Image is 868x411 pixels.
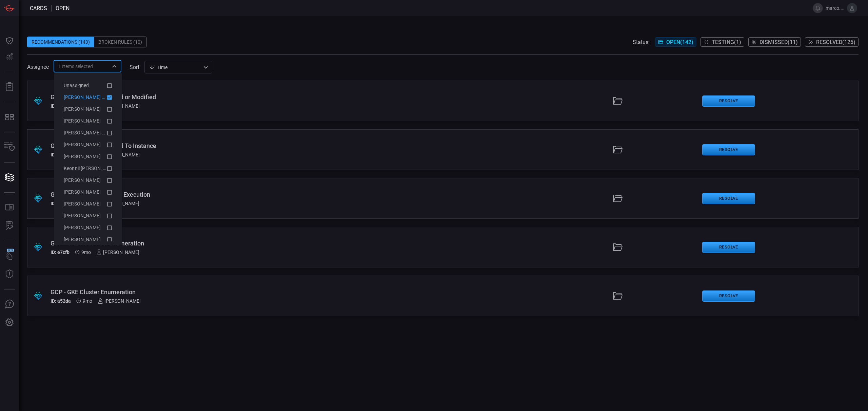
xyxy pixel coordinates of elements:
[712,39,741,45] span: Testing ( 1 )
[51,288,374,296] div: GCP - GKE Cluster Enumeration
[805,37,859,47] button: Resolved(125)
[702,242,755,253] button: Resolve
[51,152,70,157] h5: ID: 94aaf
[96,250,139,255] div: [PERSON_NAME]
[64,106,101,112] span: [PERSON_NAME]
[1,218,18,234] button: ALERT ANALYSIS
[51,191,374,198] div: GCP - Manual Airflow DAG Execution
[58,127,118,139] li: Alfred (Preston) Venable Jr.
[702,144,755,155] button: Resolve
[64,118,101,124] span: [PERSON_NAME]
[1,79,18,95] button: Reports
[51,142,374,149] div: GCP - Startup Script Added To Instance
[1,296,18,312] button: Ask Us A Question
[58,91,118,103] li: Marco Villarruel (Myself)
[702,95,755,107] button: Resolve
[58,174,118,186] li: Mohammed Hasan
[51,201,70,206] h5: ID: 25caf
[64,189,101,195] span: [PERSON_NAME]
[1,139,18,155] button: Inventory
[1,248,18,264] button: Wingman
[1,169,18,186] button: Cards
[655,37,696,47] button: Open(142)
[1,33,18,49] button: Dashboard
[130,64,139,70] label: sort
[27,37,94,47] div: Recommendations (143)
[51,240,374,247] div: GCP - GKE Node Pool Enumeration
[64,83,89,88] span: Unassigned
[51,298,71,304] h5: ID: a52da
[58,63,93,70] span: 1 Items selected
[110,62,119,71] button: Close
[64,94,119,100] span: [PERSON_NAME] (Myself)
[51,103,70,109] h5: ID: f29b7
[64,142,101,147] span: [PERSON_NAME]
[27,64,49,70] span: Assignee
[64,225,101,230] span: [PERSON_NAME]
[81,250,91,255] span: Dec 25, 2024 6:03 AM
[58,103,118,115] li: Alejandro Castillo
[94,37,146,47] div: Broken Rules (10)
[149,64,201,71] div: Time
[816,39,855,45] span: Resolved ( 125 )
[58,115,118,127] li: Alex Diaz
[51,93,374,101] div: GCP - Deployment Created or Modified
[64,130,187,135] span: [PERSON_NAME] ([PERSON_NAME]) [PERSON_NAME] Jr.
[1,109,18,125] button: MITRE - Detection Posture
[702,193,755,204] button: Resolve
[633,39,650,45] span: Status:
[58,139,118,151] li: Bianca Reynolds
[58,234,118,245] li: Paul Patterson
[58,80,118,91] li: Unassigned
[666,39,693,45] span: Open ( 142 )
[58,210,118,222] li: Nicholas Witte
[1,315,18,331] button: Preferences
[702,290,755,302] button: Resolve
[759,39,798,45] span: Dismissed ( 11 )
[748,37,801,47] button: Dismissed(11)
[98,298,141,304] div: [PERSON_NAME]
[58,198,118,210] li: Nabeel Sohail
[56,5,70,12] span: open
[64,213,101,218] span: [PERSON_NAME]
[701,37,744,47] button: Testing(1)
[30,5,47,12] span: Cards
[58,151,118,163] li: Dashley Castellano
[64,177,101,183] span: [PERSON_NAME]
[64,201,101,207] span: [PERSON_NAME]
[58,222,118,234] li: Paul Nsonga
[1,266,18,282] button: Threat Intelligence
[1,199,18,216] button: Rule Catalog
[826,5,844,11] span: marco.[PERSON_NAME]
[64,166,118,171] span: Keonnii [PERSON_NAME]
[64,237,101,242] span: [PERSON_NAME]
[83,298,92,304] span: Dec 11, 2024 6:22 AM
[51,250,70,255] h5: ID: e7cfb
[1,49,18,65] button: Detections
[64,154,101,159] span: [PERSON_NAME]
[58,186,118,198] li: Mosaab Sadeia
[58,163,118,174] li: Keonnii Ashman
